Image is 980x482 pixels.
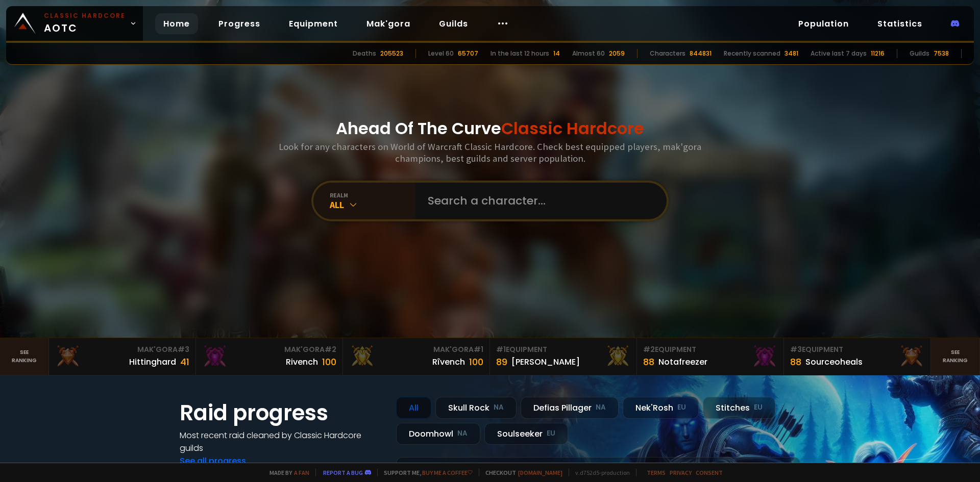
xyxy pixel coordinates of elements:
[609,49,625,58] div: 2059
[491,49,549,58] div: In the last 12 hours
[396,423,480,445] div: Doomhowl
[647,469,666,476] a: Terms
[931,338,980,375] a: Seeranking
[490,338,637,375] a: #1Equipment89[PERSON_NAME]
[49,338,196,375] a: Mak'Gora#3Hittinghard41
[790,355,801,369] div: 88
[358,13,419,34] a: Mak'gora
[637,338,784,375] a: #2Equipment88Notafreezer
[790,344,802,354] span: # 3
[650,49,685,58] div: Characters
[511,356,580,368] div: [PERSON_NAME]
[496,344,506,354] span: # 1
[479,469,562,476] span: Checkout
[44,11,126,20] small: Classic Hardcore
[196,338,343,375] a: Mak'Gora#2Rivench100
[670,469,692,476] a: Privacy
[202,344,336,355] div: Mak'Gora
[353,49,376,58] div: Deaths
[380,49,403,58] div: 205523
[690,49,712,58] div: 844831
[869,13,930,34] a: Statistics
[129,356,176,368] div: Hittinghard
[432,356,465,368] div: Rîvench
[790,13,857,34] a: Population
[501,117,644,140] span: Classic Hardcore
[422,183,654,219] input: Search a character...
[496,344,630,355] div: Equipment
[643,344,777,355] div: Equipment
[210,13,268,34] a: Progress
[811,49,867,58] div: Active last 7 days
[458,49,478,58] div: 65707
[435,397,517,419] div: Skull Rock
[428,49,454,58] div: Level 60
[754,402,763,413] small: EU
[396,397,431,419] div: All
[785,49,798,58] div: 3481
[286,356,318,368] div: Rivench
[325,344,336,354] span: # 2
[677,402,686,413] small: EU
[623,397,699,419] div: Nek'Rosh
[703,397,775,419] div: Stitches
[155,13,198,34] a: Home
[474,344,483,354] span: # 1
[281,13,346,34] a: Equipment
[431,13,476,34] a: Guilds
[55,344,189,355] div: Mak'Gora
[330,199,415,211] div: All
[643,344,655,354] span: # 2
[871,49,885,58] div: 11216
[330,191,415,199] div: realm
[323,469,363,476] a: Report a bug
[180,429,384,454] h4: Most recent raid cleaned by Classic Hardcore guilds
[658,356,707,368] div: Notafreezer
[44,11,126,36] span: AOTC
[547,428,555,439] small: EU
[596,402,606,413] small: NA
[6,6,143,41] a: Classic HardcoreAOTC
[377,469,473,476] span: Support me,
[180,455,246,467] a: See all progress
[484,423,568,445] div: Soulseeker
[553,49,560,58] div: 14
[643,355,654,369] div: 88
[180,397,384,429] h1: Raid progress
[572,49,605,58] div: Almost 60
[496,355,507,369] div: 89
[322,355,336,369] div: 100
[790,344,924,355] div: Equipment
[934,49,949,58] div: 7538
[910,49,929,58] div: Guilds
[180,355,189,369] div: 41
[521,397,619,419] div: Defias Pillager
[457,428,468,439] small: NA
[784,338,931,375] a: #3Equipment88Sourceoheals
[294,469,309,476] a: a fan
[349,344,483,355] div: Mak'Gora
[494,402,504,413] small: NA
[518,469,562,476] a: [DOMAIN_NAME]
[805,356,863,368] div: Sourceoheals
[343,338,490,375] a: Mak'Gora#1Rîvench100
[263,469,309,476] span: Made by
[569,469,630,476] span: v. d752d5 - production
[336,116,644,141] h1: Ahead Of The Curve
[178,344,189,354] span: # 3
[275,141,705,164] h3: Look for any characters on World of Warcraft Classic Hardcore. Check best equipped players, mak'g...
[696,469,723,476] a: Consent
[422,469,473,476] a: Buy me a coffee
[469,355,483,369] div: 100
[724,49,780,58] div: Recently scanned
